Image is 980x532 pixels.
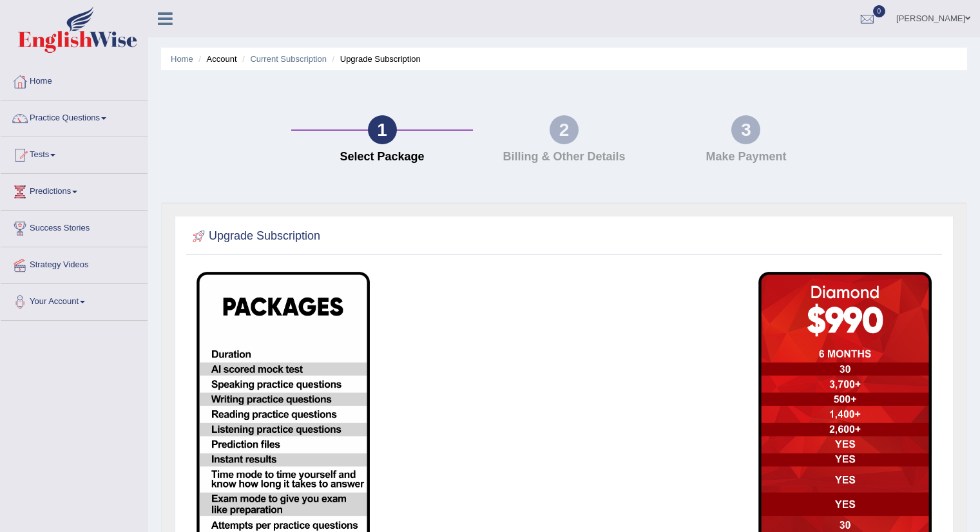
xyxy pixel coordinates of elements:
[1,174,148,206] a: Predictions
[479,151,648,164] h4: Billing & Other Details
[731,115,760,144] div: 3
[329,53,421,65] li: Upgrade Subscription
[195,53,236,65] li: Account
[250,54,327,64] a: Current Subscription
[550,115,579,144] div: 2
[1,137,148,169] a: Tests
[1,284,148,316] a: Your Account
[873,5,886,17] span: 0
[1,211,148,243] a: Success Stories
[368,115,397,144] div: 1
[662,151,831,164] h4: Make Payment
[171,54,193,64] a: Home
[189,227,320,246] h2: Upgrade Subscription
[1,64,148,96] a: Home
[298,151,466,164] h4: Select Package
[1,247,148,280] a: Strategy Videos
[1,100,148,133] a: Practice Questions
